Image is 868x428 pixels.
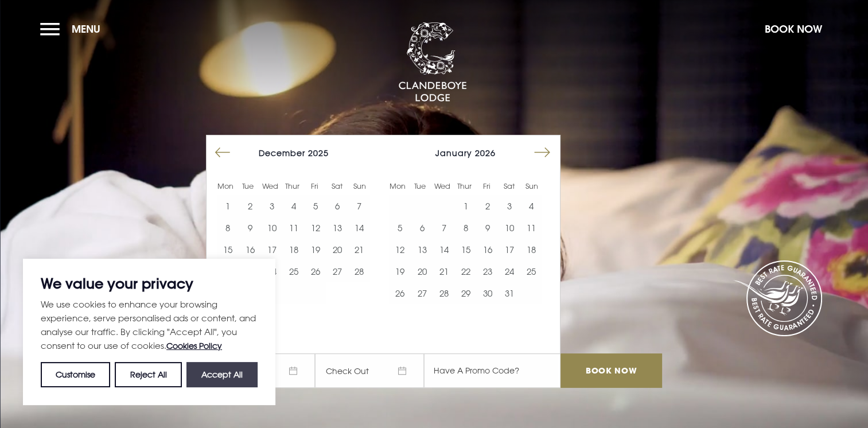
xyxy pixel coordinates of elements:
[261,195,283,217] td: Choose Wednesday, December 3, 2025 as your start date.
[389,260,411,282] button: 19
[389,239,411,260] td: Choose Monday, January 12, 2026 as your start date.
[411,282,433,304] button: 27
[166,341,222,351] a: Cookies Policy
[283,260,305,282] td: Choose Thursday, December 25, 2025 as your start date.
[41,297,258,353] p: We use cookies to enhance your browsing experience, serve personalised ads or content, and analys...
[217,195,239,217] button: 1
[433,239,455,260] td: Choose Wednesday, January 14, 2026 as your start date.
[283,260,305,282] button: 25
[389,217,411,239] td: Choose Monday, January 5, 2026 as your start date.
[261,195,283,217] button: 3
[239,195,260,217] button: 2
[283,195,305,217] td: Choose Thursday, December 4, 2025 as your start date.
[217,239,239,260] td: Choose Monday, December 15, 2025 as your start date.
[239,239,260,260] button: 16
[520,260,542,282] button: 25
[348,195,370,217] td: Choose Sunday, December 7, 2025 as your start date.
[455,239,477,260] td: Choose Thursday, January 15, 2026 as your start date.
[261,217,283,239] button: 10
[477,195,499,217] td: Choose Friday, January 2, 2026 as your start date.
[433,239,455,260] button: 14
[477,195,499,217] button: 2
[217,195,239,217] td: Choose Monday, December 1, 2025 as your start date.
[411,217,433,239] td: Choose Tuesday, January 6, 2026 as your start date.
[520,260,542,282] td: Choose Sunday, January 25, 2026 as your start date.
[477,239,499,260] button: 16
[520,217,542,239] td: Choose Sunday, January 11, 2026 as your start date.
[261,239,283,260] td: Choose Wednesday, December 17, 2025 as your start date.
[433,260,455,282] button: 21
[560,353,661,388] input: Book Now
[305,217,326,239] button: 12
[477,282,499,304] td: Choose Friday, January 30, 2026 as your start date.
[433,217,455,239] td: Choose Wednesday, January 7, 2026 as your start date.
[433,282,455,304] button: 28
[348,260,370,282] button: 28
[305,239,326,260] td: Choose Friday, December 19, 2025 as your start date.
[283,239,305,260] button: 18
[348,260,370,282] td: Choose Sunday, December 28, 2025 as your start date.
[499,282,520,304] td: Choose Saturday, January 31, 2026 as your start date.
[435,148,472,158] span: January
[186,362,258,387] button: Accept All
[424,353,560,388] input: Have A Promo Code?
[389,282,411,304] td: Choose Monday, January 26, 2026 as your start date.
[348,239,370,260] button: 21
[41,277,258,290] p: We value your privacy
[499,260,520,282] td: Choose Saturday, January 24, 2026 as your start date.
[477,282,499,304] button: 30
[326,195,348,217] td: Choose Saturday, December 6, 2025 as your start date.
[348,239,370,260] td: Choose Sunday, December 21, 2025 as your start date.
[348,195,370,217] button: 7
[520,239,542,260] button: 18
[477,260,499,282] button: 23
[499,195,520,217] td: Choose Saturday, January 3, 2026 as your start date.
[411,282,433,304] td: Choose Tuesday, January 27, 2026 as your start date.
[23,259,275,405] div: We value your privacy
[455,195,477,217] button: 1
[217,217,239,239] button: 8
[305,195,326,217] button: 5
[411,260,433,282] button: 20
[433,260,455,282] td: Choose Wednesday, January 21, 2026 as your start date.
[217,239,239,260] button: 15
[348,217,370,239] button: 14
[411,260,433,282] td: Choose Tuesday, January 20, 2026 as your start date.
[455,282,477,304] td: Choose Thursday, January 29, 2026 as your start date.
[499,282,520,304] button: 31
[455,239,477,260] button: 15
[40,17,106,41] button: Menu
[283,217,305,239] td: Choose Thursday, December 11, 2025 as your start date.
[115,362,181,387] button: Reject All
[499,195,520,217] button: 3
[455,195,477,217] td: Choose Thursday, January 1, 2026 as your start date.
[261,239,283,260] button: 17
[326,239,348,260] td: Choose Saturday, December 20, 2025 as your start date.
[283,217,305,239] button: 11
[411,239,433,260] td: Choose Tuesday, January 13, 2026 as your start date.
[520,195,542,217] td: Choose Sunday, January 4, 2026 as your start date.
[499,217,520,239] button: 10
[326,260,348,282] td: Choose Saturday, December 27, 2025 as your start date.
[477,260,499,282] td: Choose Friday, January 23, 2026 as your start date.
[283,195,305,217] button: 4
[326,239,348,260] button: 20
[520,239,542,260] td: Choose Sunday, January 18, 2026 as your start date.
[41,362,110,387] button: Customise
[389,260,411,282] td: Choose Monday, January 19, 2026 as your start date.
[455,217,477,239] td: Choose Thursday, January 8, 2026 as your start date.
[308,148,329,158] span: 2025
[477,217,499,239] button: 9
[259,148,305,158] span: December
[72,22,100,36] span: Menu
[477,217,499,239] td: Choose Friday, January 9, 2026 as your start date.
[305,260,326,282] button: 26
[283,239,305,260] td: Choose Thursday, December 18, 2025 as your start date.
[499,239,520,260] button: 17
[305,217,326,239] td: Choose Friday, December 12, 2025 as your start date.
[433,282,455,304] td: Choose Wednesday, January 28, 2026 as your start date.
[239,217,260,239] td: Choose Tuesday, December 9, 2025 as your start date.
[326,260,348,282] button: 27
[475,148,496,158] span: 2026
[239,239,260,260] td: Choose Tuesday, December 16, 2025 as your start date.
